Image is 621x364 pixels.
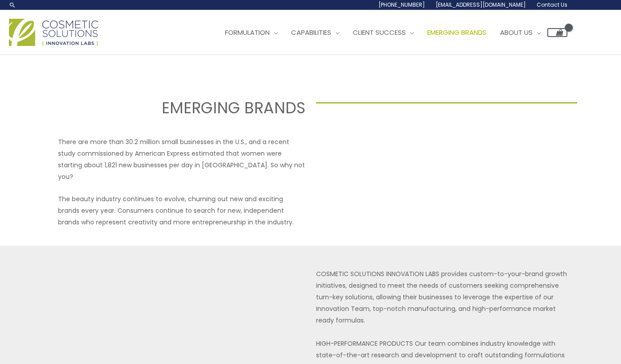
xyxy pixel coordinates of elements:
[537,1,567,8] span: Contact Us
[212,19,567,46] nav: Site Navigation
[421,19,493,46] a: Emerging Brands
[291,28,331,37] span: Capabilities
[9,19,98,46] img: Cosmetic Solutions Logo
[379,1,425,8] span: [PHONE_NUMBER]
[9,1,16,8] a: Search icon link
[284,19,346,46] a: Capabilities
[44,98,305,118] h2: EMERGING BRANDS
[353,28,406,37] span: Client Success
[218,19,284,46] a: Formulation
[346,19,421,46] a: Client Success
[493,19,547,46] a: About Us
[427,28,487,37] span: Emerging Brands
[500,28,533,37] span: About Us
[58,193,305,228] p: The beauty industry continues to evolve, churning out new and exciting brands every year. Consume...
[547,28,567,37] a: View Shopping Cart, empty
[58,136,305,182] p: There are more than 30.2 million small businesses in the U.S., and a recent study commissioned by...
[225,28,270,37] span: Formulation
[436,1,526,8] span: [EMAIL_ADDRESS][DOMAIN_NAME]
